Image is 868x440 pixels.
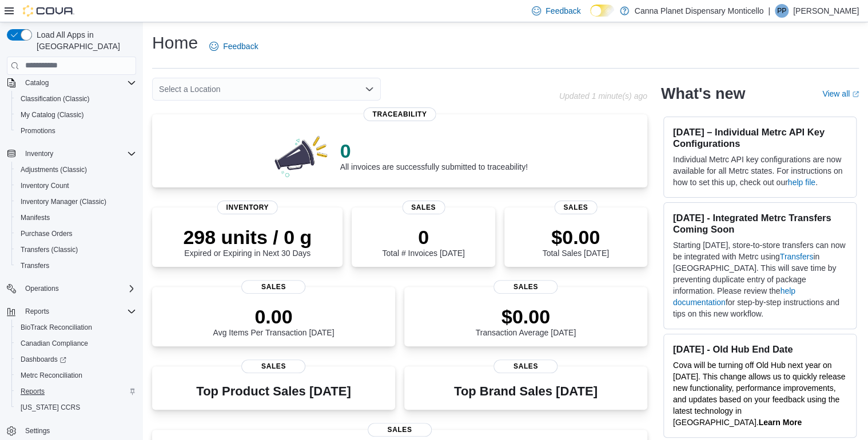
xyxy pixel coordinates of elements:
span: BioTrack Reconciliation [16,321,136,334]
span: Transfers (Classic) [16,243,136,257]
a: Inventory Manager (Classic) [16,195,111,209]
button: Adjustments (Classic) [11,162,141,178]
span: Washington CCRS [16,401,136,414]
button: Inventory [21,147,58,161]
span: Inventory Manager (Classic) [21,197,106,206]
svg: External link [852,91,859,98]
button: Inventory [2,146,141,162]
span: Metrc Reconciliation [16,369,136,382]
button: Canadian Compliance [11,335,141,351]
div: All invoices are successfully submitted to traceability! [340,139,528,171]
button: Settings [2,422,141,439]
a: Transfers [16,259,54,273]
button: Transfers (Classic) [11,242,141,258]
span: Manifests [16,211,136,225]
a: Dashboards [11,351,141,367]
span: Sales [493,280,558,294]
a: View allExternal link [822,89,859,98]
p: | [768,4,770,18]
p: 0.00 [213,305,334,328]
span: Sales [368,423,432,437]
button: Manifests [11,210,141,226]
span: Metrc Reconciliation [21,371,82,380]
span: Transfers [16,259,136,273]
span: Promotions [21,126,55,135]
div: Total # Invoices [DATE] [382,226,464,258]
span: Catalog [25,78,49,87]
span: Manifests [21,213,50,222]
span: My Catalog (Classic) [21,110,84,119]
a: Inventory Count [16,179,74,193]
span: Adjustments (Classic) [16,163,136,177]
span: Inventory [21,147,136,161]
span: Reports [16,385,136,398]
span: Load All Apps in [GEOGRAPHIC_DATA] [32,29,136,52]
span: Sales [241,359,305,373]
span: Purchase Orders [21,229,73,238]
span: Sales [241,280,305,294]
span: Classification (Classic) [16,92,136,106]
a: Classification (Classic) [16,92,94,106]
button: Reports [21,305,54,318]
div: Avg Items Per Transaction [DATE] [213,305,334,337]
a: My Catalog (Classic) [16,108,89,122]
button: Operations [2,281,141,297]
span: BioTrack Reconciliation [21,323,92,332]
div: Total Sales [DATE] [542,226,608,258]
a: Adjustments (Classic) [16,163,91,177]
button: Classification (Classic) [11,91,141,107]
a: BioTrack Reconciliation [16,321,97,334]
span: Operations [21,282,136,295]
span: Traceability [363,107,436,121]
h3: [DATE] - Old Hub End Date [673,343,847,355]
h3: [DATE] - Integrated Metrc Transfers Coming Soon [673,212,847,235]
span: Sales [493,359,558,373]
strong: Learn More [758,418,801,427]
button: My Catalog (Classic) [11,107,141,123]
h3: Top Product Sales [DATE] [196,385,351,398]
span: Sales [554,201,597,214]
button: BioTrack Reconciliation [11,319,141,335]
a: Canadian Compliance [16,337,93,350]
span: Dashboards [21,355,66,364]
p: [PERSON_NAME] [793,4,859,18]
span: Canadian Compliance [16,337,136,350]
button: Operations [21,282,63,295]
span: PP [777,4,786,18]
span: Settings [25,426,50,435]
span: Reports [25,307,49,316]
a: Metrc Reconciliation [16,369,87,382]
span: Feedback [223,41,258,52]
img: 0 [272,133,331,178]
button: Transfers [11,258,141,274]
button: Reports [11,383,141,399]
span: Adjustments (Classic) [21,165,87,174]
img: Cova [23,5,74,17]
p: 0 [340,139,528,162]
span: Inventory Manager (Classic) [16,195,136,209]
button: Catalog [2,75,141,91]
p: Canna Planet Dispensary Monticello [635,4,764,18]
button: Metrc Reconciliation [11,367,141,383]
button: Open list of options [365,85,374,94]
p: $0.00 [542,226,608,249]
span: Reports [21,305,136,318]
h1: Home [152,31,198,54]
span: Operations [25,284,59,293]
span: Transfers [21,261,49,270]
a: Reports [16,385,49,398]
button: Inventory Manager (Classic) [11,194,141,210]
a: Feedback [205,35,262,58]
a: Transfers (Classic) [16,243,82,257]
button: Reports [2,303,141,319]
button: Catalog [21,76,53,90]
input: Dark Mode [590,5,614,17]
span: Classification (Classic) [21,94,90,103]
p: $0.00 [475,305,576,328]
span: Inventory Count [16,179,136,193]
a: help file [788,178,815,187]
div: Expired or Expiring in Next 30 Days [183,226,312,258]
span: Canadian Compliance [21,339,88,348]
span: Dashboards [16,353,136,366]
